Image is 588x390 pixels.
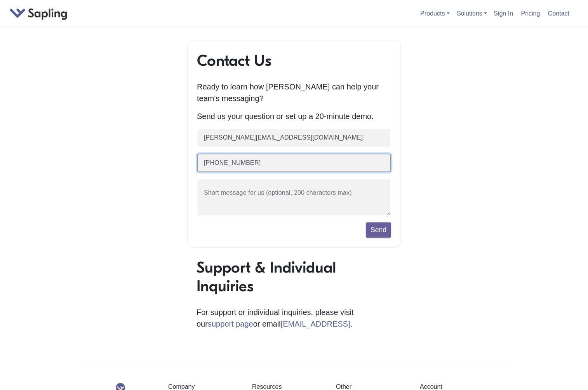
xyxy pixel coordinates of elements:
[491,7,516,20] a: Sign In
[281,320,350,328] a: [EMAIL_ADDRESS]
[197,128,391,147] input: Business email (required)
[197,110,391,122] p: Send us your question or set up a 20-minute demo.
[208,320,253,328] a: support page
[197,154,391,173] input: Phone number (optional)
[197,51,391,70] h1: Contact Us
[518,7,543,20] a: Pricing
[197,81,391,104] p: Ready to learn how [PERSON_NAME] can help your team's messaging?
[457,10,487,17] a: Solutions
[420,10,449,17] a: Products
[366,222,391,237] button: Send
[197,306,391,330] p: For support or individual inquiries, please visit our or email .
[545,7,572,20] a: Contact
[197,258,391,296] h1: Support & Individual Inquiries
